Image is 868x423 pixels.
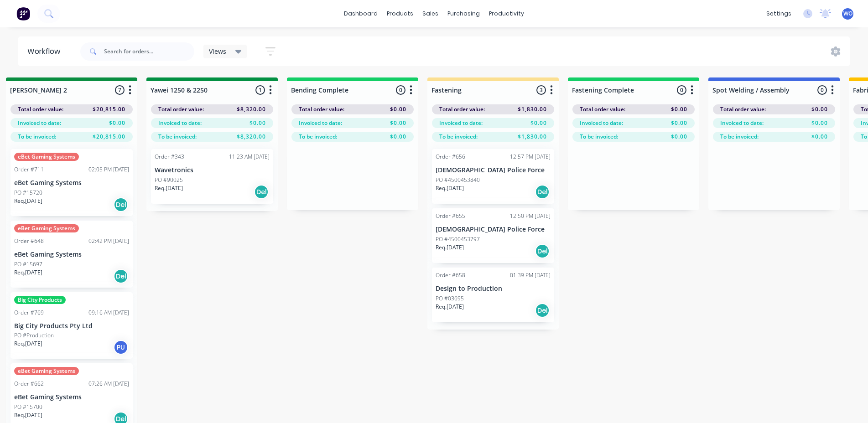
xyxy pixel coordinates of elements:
[237,105,266,113] span: $8,320.00
[720,119,764,127] span: Invoiced to date:
[299,133,337,141] span: To be invoiced:
[155,166,270,174] p: Wavetronics
[580,105,625,113] span: Total order value:
[16,7,30,21] img: Factory
[720,133,759,141] span: To be invoiced:
[14,165,44,174] div: Order #711
[510,212,551,220] div: 12:50 PM [DATE]
[155,153,184,161] div: Order #343
[439,105,485,113] span: Total order value:
[382,7,418,21] div: products
[418,7,443,21] div: sales
[436,303,464,311] p: Req. [DATE]
[530,119,547,127] span: $0.00
[229,153,270,161] div: 11:23 AM [DATE]
[155,176,183,184] p: PO #90025
[14,153,79,161] div: eBet Gaming Systems
[436,212,465,220] div: Order #655
[10,292,133,359] div: Big City ProductsOrder #76909:16 AM [DATE]Big City Products Pty LtdPO #ProductionReq.[DATE]PU
[14,197,42,205] p: Req. [DATE]
[390,133,406,141] span: $0.00
[671,133,687,141] span: $0.00
[93,133,125,141] span: $20,815.00
[14,237,44,245] div: Order #648
[390,119,406,127] span: $0.00
[158,119,202,127] span: Invoiced to date:
[580,133,618,141] span: To be invoiced:
[436,153,465,161] div: Order #656
[299,105,344,113] span: Total order value:
[811,105,828,113] span: $0.00
[436,243,464,252] p: Req. [DATE]
[88,165,129,174] div: 02:05 PM [DATE]
[432,149,554,204] div: Order #65612:57 PM [DATE][DEMOGRAPHIC_DATA] Police ForcePO #4500453840Req.[DATE]Del
[510,271,551,279] div: 01:39 PM [DATE]
[510,153,551,161] div: 12:57 PM [DATE]
[14,189,42,197] p: PO #15720
[843,10,852,18] span: WO
[390,105,406,113] span: $0.00
[443,7,484,21] div: purchasing
[439,119,483,127] span: Invoiced to date:
[14,393,129,401] p: eBet Gaming Systems
[14,403,42,411] p: PO #15700
[209,46,226,56] span: Views
[436,166,551,174] p: [DEMOGRAPHIC_DATA] Police Force
[155,184,183,192] p: Req. [DATE]
[432,268,554,322] div: Order #65801:39 PM [DATE]Design to ProductionPO #03695Req.[DATE]Del
[14,260,42,268] p: PO #15697
[88,309,129,317] div: 09:16 AM [DATE]
[436,294,464,303] p: PO #03695
[109,119,125,127] span: $0.00
[18,105,63,113] span: Total order value:
[151,149,273,204] div: Order #34311:23 AM [DATE]WavetronicsPO #90025Req.[DATE]Del
[811,133,828,141] span: $0.00
[432,208,554,263] div: Order #65512:50 PM [DATE][DEMOGRAPHIC_DATA] Police ForcePO #4500453797Req.[DATE]Del
[671,105,687,113] span: $0.00
[811,119,828,127] span: $0.00
[18,133,56,141] span: To be invoiced:
[671,119,687,127] span: $0.00
[93,105,125,113] span: $20,815.00
[114,269,128,284] div: Del
[114,197,128,212] div: Del
[158,105,204,113] span: Total order value:
[14,224,79,232] div: eBet Gaming Systems
[762,7,796,21] div: settings
[114,340,128,355] div: PU
[249,119,266,127] span: $0.00
[14,296,66,304] div: Big City Products
[535,303,550,318] div: Del
[439,133,478,141] span: To be invoiced:
[254,185,269,199] div: Del
[518,105,547,113] span: $1,830.00
[299,119,342,127] span: Invoiced to date:
[14,331,54,340] p: PO #Production
[580,119,623,127] span: Invoiced to date:
[27,46,65,57] div: Workflow
[237,133,266,141] span: $8,320.00
[18,119,61,127] span: Invoiced to date:
[518,133,547,141] span: $1,830.00
[436,285,551,293] p: Design to Production
[436,184,464,192] p: Req. [DATE]
[535,244,550,258] div: Del
[14,367,79,375] div: eBet Gaming Systems
[14,340,42,348] p: Req. [DATE]
[158,133,197,141] span: To be invoiced:
[14,251,129,258] p: eBet Gaming Systems
[10,149,133,216] div: eBet Gaming SystemsOrder #71102:05 PM [DATE]eBet Gaming SystemsPO #15720Req.[DATE]Del
[88,380,129,388] div: 07:26 AM [DATE]
[14,179,129,187] p: eBet Gaming Systems
[88,237,129,245] div: 02:42 PM [DATE]
[14,411,42,419] p: Req. [DATE]
[436,271,465,279] div: Order #658
[14,380,44,388] div: Order #662
[339,7,382,21] a: dashboard
[720,105,766,113] span: Total order value:
[436,226,551,233] p: [DEMOGRAPHIC_DATA] Police Force
[10,221,133,288] div: eBet Gaming SystemsOrder #64802:42 PM [DATE]eBet Gaming SystemsPO #15697Req.[DATE]Del
[484,7,529,21] div: productivity
[14,322,129,330] p: Big City Products Pty Ltd
[436,176,480,184] p: PO #4500453840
